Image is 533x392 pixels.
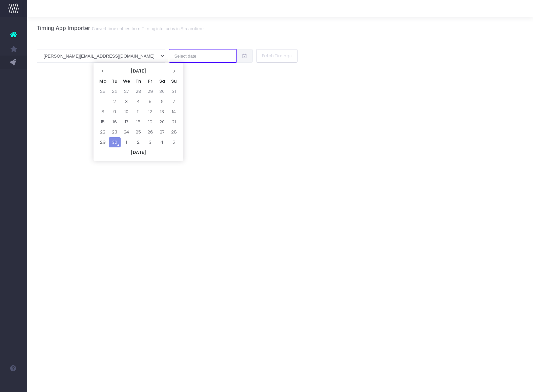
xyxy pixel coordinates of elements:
[256,49,298,63] button: Fetch Timings
[97,97,109,107] td: 1
[144,117,156,127] td: 19
[121,86,132,97] td: 27
[132,76,144,86] th: Th
[121,117,132,127] td: 17
[144,97,156,107] td: 5
[156,86,168,97] td: 30
[109,66,168,76] th: [DATE]
[109,107,121,117] td: 9
[144,107,156,117] td: 12
[144,76,156,86] th: Fr
[97,76,109,86] th: Mo
[156,107,168,117] td: 13
[97,137,109,147] td: 29
[168,127,180,137] td: 28
[121,97,132,107] td: 3
[121,107,132,117] td: 10
[132,127,144,137] td: 25
[156,76,168,86] th: Sa
[109,86,121,97] td: 26
[121,137,132,147] td: 1
[97,117,109,127] td: 15
[109,117,121,127] td: 16
[168,137,180,147] td: 5
[144,127,156,137] td: 26
[168,117,180,127] td: 21
[144,86,156,97] td: 29
[132,137,144,147] td: 2
[156,137,168,147] td: 4
[121,127,132,137] td: 24
[132,107,144,117] td: 11
[121,76,132,86] th: We
[156,97,168,107] td: 6
[109,137,121,147] td: 30
[156,117,168,127] td: 20
[132,117,144,127] td: 18
[37,25,205,32] h3: Timing App Importer
[132,86,144,97] td: 28
[168,76,180,86] th: Su
[8,378,19,389] img: images/default_profile_image.png
[169,49,237,63] input: Select date
[132,97,144,107] td: 4
[109,97,121,107] td: 2
[97,147,180,158] th: [DATE]
[97,86,109,97] td: 25
[90,25,205,32] small: Convert time entries from Timing into todos in Streamtime.
[156,127,168,137] td: 27
[97,107,109,117] td: 8
[168,107,180,117] td: 14
[109,127,121,137] td: 23
[168,86,180,97] td: 31
[109,76,121,86] th: Tu
[144,137,156,147] td: 3
[168,97,180,107] td: 7
[97,127,109,137] td: 22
